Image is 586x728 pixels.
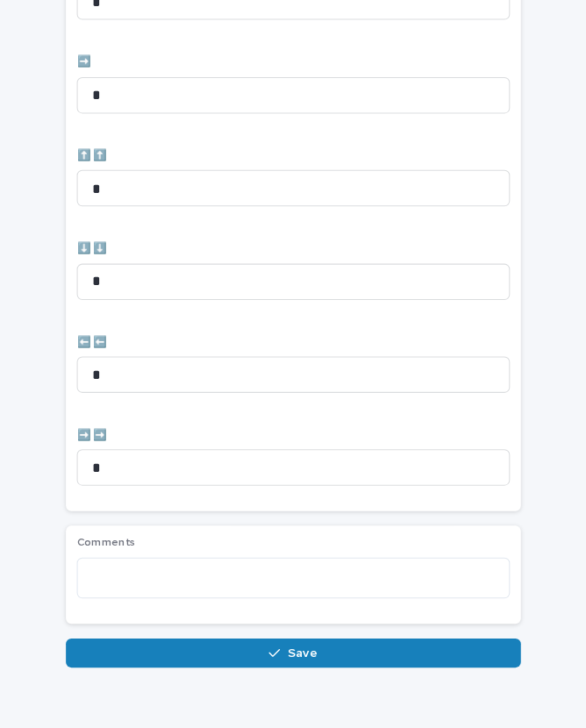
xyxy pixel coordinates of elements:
span: ➡️ [84,82,97,92]
span: Save [288,650,317,662]
span: ➡️ ➡️ [84,441,113,452]
span: ⬆️ ⬆️ [84,172,113,182]
span: Comments [84,545,140,555]
span: ⬅️ ⬅️ [84,352,113,362]
span: ⬇️ ⬇️ [84,261,113,272]
button: Save [74,642,512,670]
